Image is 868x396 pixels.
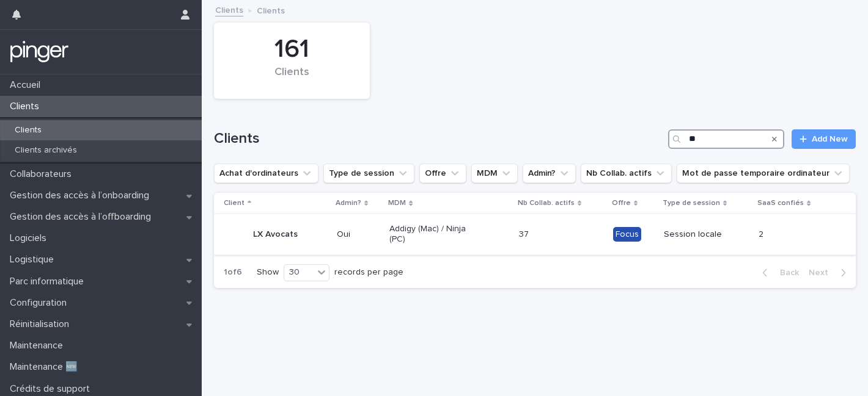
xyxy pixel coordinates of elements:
[519,227,531,240] p: 37
[752,267,804,278] button: Back
[214,130,663,148] h1: Clients
[5,211,161,223] p: Gestion des accès à l’offboarding
[336,196,361,210] p: Admin?
[389,224,477,245] p: Addigy (Mac) / Ninja (PC)
[5,319,79,330] p: Réinitialisation
[224,196,245,210] p: Client
[323,164,414,183] button: Type de session
[5,361,87,373] p: Maintenance 🆕
[214,257,252,287] p: 1 of 6
[613,227,641,242] div: Focus
[757,196,804,210] p: SaaS confiés
[677,164,850,183] button: Mot de passe temporaire ordinateur
[5,340,73,351] p: Maintenance
[668,129,784,149] input: Search
[5,168,81,180] p: Collaborateurs
[471,164,518,183] button: MDM
[792,129,856,149] a: Add New
[518,196,575,210] p: Nb Collab. actifs
[664,229,749,240] p: Session locale
[235,34,349,65] div: 161
[334,267,403,278] p: records per page
[337,229,380,240] p: Oui
[5,125,51,135] p: Clients
[804,267,856,278] button: Next
[5,101,49,112] p: Clients
[581,164,672,183] button: Nb Collab. actifs
[5,297,76,309] p: Configuration
[5,232,56,244] p: Logiciels
[5,190,159,201] p: Gestion des accès à l’onboarding
[5,254,64,265] p: Logistique
[10,40,69,64] img: mTgBEunGTSyRkCgitkcU
[759,227,766,240] p: 2
[5,79,50,91] p: Accueil
[214,164,318,183] button: Achat d'ordinateurs
[257,3,285,16] p: Clients
[812,135,848,143] span: Add New
[215,2,243,16] a: Clients
[419,164,466,183] button: Offre
[612,196,631,210] p: Offre
[388,196,406,210] p: MDM
[523,164,576,183] button: Admin?
[5,276,94,287] p: Parc informatique
[773,268,799,277] span: Back
[5,383,100,395] p: Crédits de support
[284,266,314,279] div: 30
[663,196,720,210] p: Type de session
[5,145,87,156] p: Clients archivés
[253,229,298,240] p: LX Avocats
[257,267,279,278] p: Show
[235,66,349,92] div: Clients
[214,214,856,255] tr: LX AvocatsOuiAddigy (Mac) / Ninja (PC)3737 FocusSession locale22
[809,268,836,277] span: Next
